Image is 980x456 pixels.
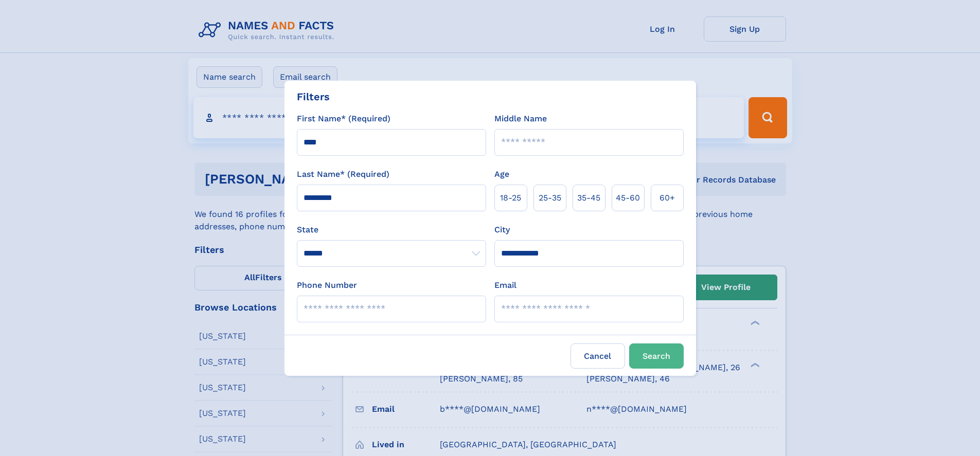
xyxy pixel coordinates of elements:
div: Filters [297,89,330,104]
label: Cancel [571,343,625,369]
label: City [494,224,510,236]
span: 25‑35 [539,192,561,204]
span: 35‑45 [577,192,600,204]
span: 18‑25 [500,192,521,204]
label: Last Name* (Required) [297,168,389,180]
label: Phone Number [297,279,357,291]
label: Age [494,168,509,180]
button: Search [629,343,684,369]
label: Middle Name [494,113,547,125]
label: State [297,224,486,236]
label: First Name* (Required) [297,113,390,125]
span: 45‑60 [616,192,640,204]
label: Email [494,279,516,291]
span: 60+ [660,192,675,204]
